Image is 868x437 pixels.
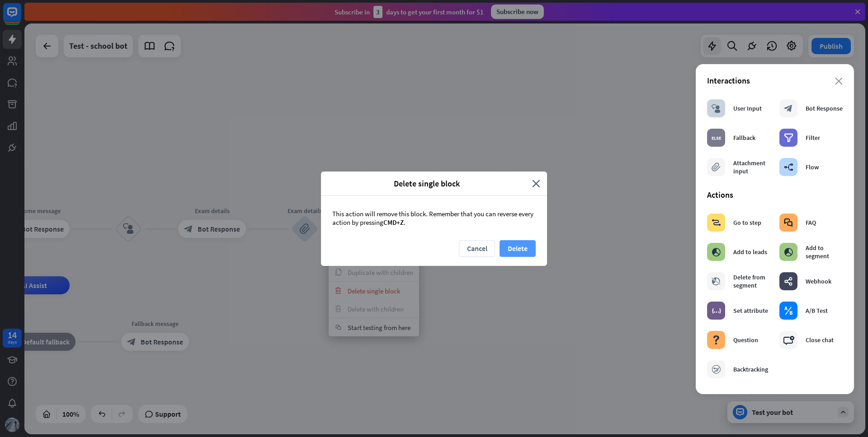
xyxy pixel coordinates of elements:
i: block_close_chat [783,335,794,344]
i: block_set_attribute [712,306,721,315]
div: Fallback [733,134,755,142]
button: Delete [500,240,536,257]
i: block_add_to_segment [712,247,721,256]
i: filter [784,133,793,142]
i: builder_tree [784,163,793,172]
div: Add to leads [733,248,767,256]
div: Interactions [707,75,843,86]
div: Backtracking [733,365,768,373]
div: User Input [733,104,762,112]
i: block_delete_from_segment [712,277,721,286]
i: webhooks [784,277,793,286]
i: close [835,78,843,85]
div: Filter [806,134,820,142]
i: block_bot_response [784,104,793,113]
div: Add to segment [806,244,843,260]
i: block_faq [784,218,793,227]
div: Flow [806,163,819,171]
div: FAQ [806,218,816,227]
div: A/B Test [806,307,828,315]
i: block_question [712,335,721,344]
div: Delete from segment [733,273,770,289]
button: Open LiveChat chat widget [7,4,34,31]
i: close [532,178,540,189]
i: block_fallback [712,133,721,142]
i: block_user_input [712,104,721,113]
span: CMD+Z [383,218,404,227]
span: Delete single block [328,178,525,189]
i: block_attachment [712,163,721,172]
div: Question [733,336,758,344]
div: Attachment input [733,159,770,175]
div: Set attribute [733,307,768,315]
div: Bot Response [806,104,843,112]
i: block_add_to_segment [784,247,793,256]
div: Actions [707,190,843,200]
button: Cancel [459,240,495,257]
div: This action will remove this block. Remember that you can reverse every action by pressing . [321,196,547,240]
div: Webhook [806,277,831,285]
div: LiveChat actions [707,392,843,402]
i: block_backtracking [712,365,721,374]
i: block_goto [712,218,721,227]
i: block_ab_testing [784,306,793,315]
div: Close chat [806,336,834,344]
div: Go to step [733,218,761,227]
